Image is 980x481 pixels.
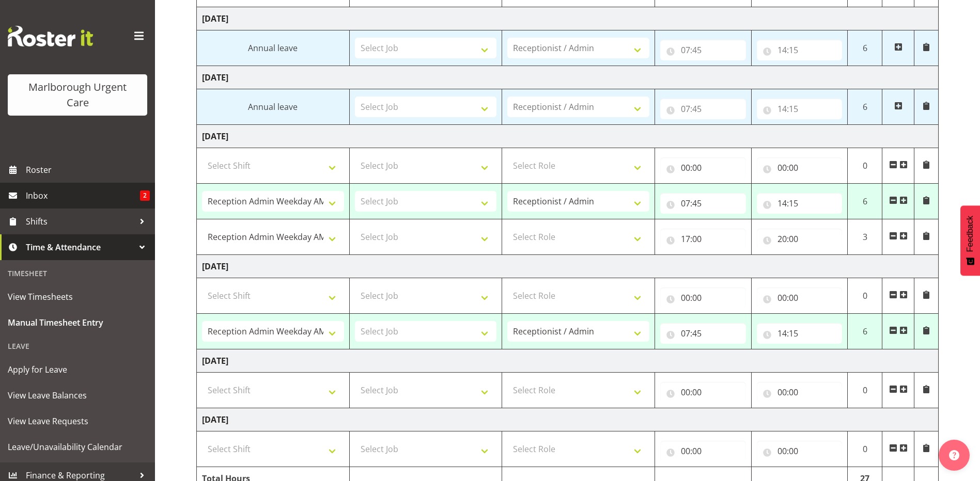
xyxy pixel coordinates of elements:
td: 6 [848,184,882,219]
input: Click to select... [757,323,843,344]
td: 0 [848,431,882,467]
img: help-xxl-2.png [949,450,959,460]
td: [DATE] [197,255,939,278]
span: View Timesheets [8,289,147,304]
input: Click to select... [757,193,843,214]
span: View Leave Balances [8,388,147,403]
td: [DATE] [197,7,939,30]
td: 0 [848,148,882,184]
input: Click to select... [660,193,746,214]
td: [DATE] [197,125,939,148]
a: View Leave Balances [3,382,152,408]
span: Apply for Leave [8,362,147,377]
input: Click to select... [757,229,843,249]
a: Apply for Leave [3,357,152,382]
input: Click to select... [660,382,746,403]
a: Manual Timesheet Entry [3,310,152,335]
input: Click to select... [757,157,843,178]
span: Feedback [966,216,975,252]
input: Click to select... [757,382,843,403]
button: Feedback - Show survey [960,205,980,276]
td: [DATE] [197,408,939,431]
td: 0 [848,278,882,314]
td: 6 [848,30,882,66]
div: Timesheet [3,263,152,284]
span: Inbox [26,188,140,203]
td: 6 [848,89,882,125]
img: Rosterit website logo [8,26,93,46]
td: [DATE] [197,349,939,373]
span: Leave/Unavailability Calendar [8,439,147,455]
span: Shifts [26,214,134,229]
td: 6 [848,314,882,349]
a: View Timesheets [3,284,152,310]
input: Click to select... [660,287,746,308]
span: 2 [140,190,150,201]
div: Marlborough Urgent Care [18,79,137,110]
input: Click to select... [660,229,746,249]
input: Click to select... [660,441,746,461]
span: View Leave Requests [8,413,147,429]
a: Leave/Unavailability Calendar [3,434,152,460]
span: Roster [26,162,150,178]
span: Time & Attendance [26,239,134,255]
a: View Leave Requests [3,408,152,434]
input: Click to select... [660,323,746,344]
input: Click to select... [660,157,746,178]
input: Click to select... [757,441,843,461]
div: Leave [3,335,152,357]
span: Annual leave [248,101,298,113]
td: 3 [848,219,882,255]
td: 0 [848,373,882,408]
td: [DATE] [197,66,939,89]
input: Click to select... [757,287,843,308]
span: Manual Timesheet Entry [8,315,147,330]
span: Annual leave [248,42,298,54]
